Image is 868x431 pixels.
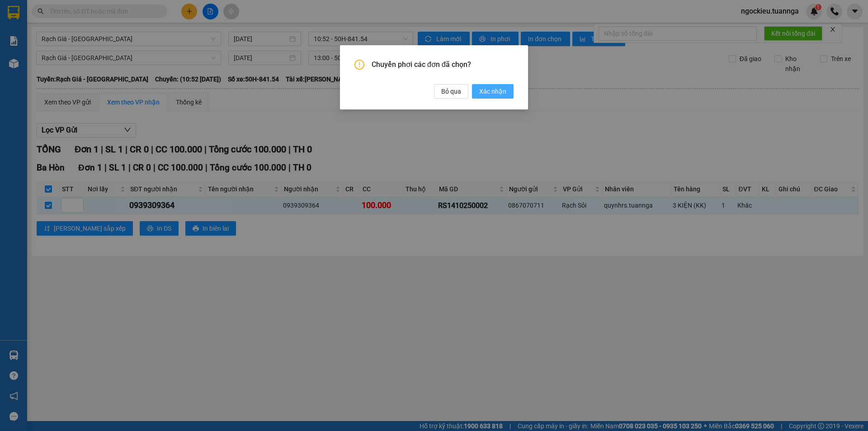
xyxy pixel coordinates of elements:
[472,84,514,99] button: Xác nhận
[441,86,461,96] span: Bỏ qua
[479,86,506,96] span: Xác nhận
[372,60,514,70] span: Chuyển phơi các đơn đã chọn?
[434,84,468,99] button: Bỏ qua
[354,60,364,70] span: exclamation-circle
